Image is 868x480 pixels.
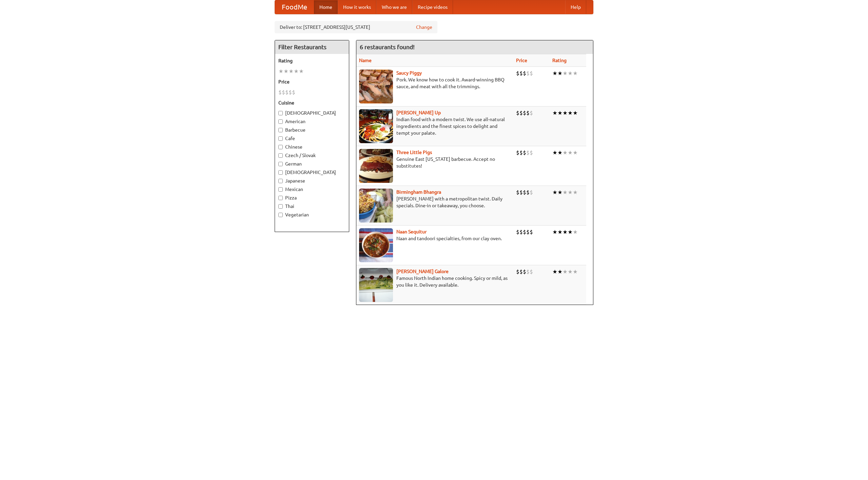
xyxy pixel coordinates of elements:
[565,0,586,14] a: Help
[359,268,393,302] img: currygalore.jpg
[573,70,578,77] li: ★
[278,170,283,175] input: [DEMOGRAPHIC_DATA]
[289,68,294,75] li: ★
[568,268,573,275] li: ★
[285,89,289,96] li: $
[278,57,346,64] h5: Rating
[516,58,527,63] a: Price
[530,149,533,156] li: $
[552,58,567,63] a: Rating
[275,40,349,54] h4: Filter Restaurants
[412,0,453,14] a: Recipe videos
[563,109,568,117] li: ★
[278,153,283,158] input: Czech / Slovak
[530,109,533,117] li: $
[526,149,530,156] li: $
[278,187,283,192] input: Mexican
[278,99,346,106] h5: Cuisine
[314,0,338,14] a: Home
[563,189,568,196] li: ★
[568,228,573,236] li: ★
[359,58,372,63] a: Name
[519,149,523,156] li: $
[516,70,519,77] li: $
[294,68,299,75] li: ★
[523,109,526,117] li: $
[552,109,557,117] li: ★
[519,109,523,117] li: $
[278,196,283,200] input: Pizza
[557,228,563,236] li: ★
[563,70,568,77] li: ★
[568,189,573,196] li: ★
[530,228,533,236] li: $
[563,149,568,156] li: ★
[396,189,441,195] a: Birmingham Bhangra
[573,149,578,156] li: ★
[278,204,283,209] input: Thai
[516,228,519,236] li: $
[523,149,526,156] li: $
[275,21,437,33] div: Deliver to: [STREET_ADDRESS][US_STATE]
[359,275,511,288] p: Famous North Indian home cooking. Spicy or mild, as you like it. Delivery available.
[523,268,526,275] li: $
[516,149,519,156] li: $
[278,128,283,132] input: Barbecue
[278,211,346,218] label: Vegetarian
[278,169,346,176] label: [DEMOGRAPHIC_DATA]
[519,268,523,275] li: $
[396,229,427,234] b: Naan Sequitur
[396,110,441,115] a: [PERSON_NAME] Up
[275,0,314,14] a: FoodMe
[568,70,573,77] li: ★
[359,195,511,209] p: [PERSON_NAME] with a metropolitan twist. Daily specials. Dine-in or takeaway, you choose.
[526,228,530,236] li: $
[573,109,578,117] li: ★
[526,109,530,117] li: $
[396,269,449,274] a: [PERSON_NAME] Galore
[359,235,511,242] p: Naan and tandoori specialties, from our clay oven.
[278,143,346,150] label: Chinese
[283,68,289,75] li: ★
[278,213,283,217] input: Vegetarian
[278,78,346,85] h5: Price
[552,70,557,77] li: ★
[563,228,568,236] li: ★
[278,68,283,75] li: ★
[278,162,283,166] input: German
[416,24,432,31] a: Change
[360,44,415,50] ng-pluralize: 6 restaurants found!
[359,189,393,223] img: bhangra.jpg
[557,268,563,275] li: ★
[289,89,292,96] li: $
[278,110,346,116] label: [DEMOGRAPHIC_DATA]
[282,89,285,96] li: $
[568,149,573,156] li: ★
[557,70,563,77] li: ★
[563,268,568,275] li: ★
[519,70,523,77] li: $
[552,268,557,275] li: ★
[292,89,295,96] li: $
[552,228,557,236] li: ★
[516,189,519,196] li: $
[552,149,557,156] li: ★
[359,116,511,136] p: Indian food with a modern twist. We use all-natural ingredients and the finest spices to delight ...
[299,68,304,75] li: ★
[530,70,533,77] li: $
[519,228,523,236] li: $
[278,194,346,201] label: Pizza
[396,70,422,76] a: Saucy Piggy
[557,149,563,156] li: ★
[278,160,346,167] label: German
[530,189,533,196] li: $
[396,150,432,155] a: Three Little Pigs
[278,203,346,210] label: Thai
[278,111,283,115] input: [DEMOGRAPHIC_DATA]
[359,228,393,262] img: naansequitur.jpg
[278,145,283,149] input: Chinese
[519,189,523,196] li: $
